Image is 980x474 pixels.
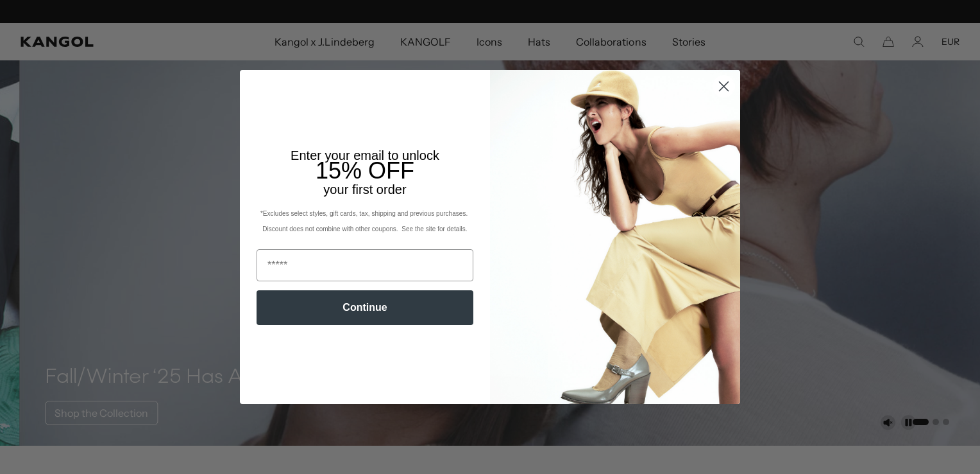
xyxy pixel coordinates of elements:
span: Enter your email to unlock [291,148,439,162]
span: 15% OFF [316,157,414,184]
img: 93be19ad-e773-4382-80b9-c9d740c9197f.jpeg [490,70,740,404]
input: Email [257,249,473,281]
span: *Excludes select styles, gift cards, tax, shipping and previous purchases. Discount does not comb... [260,210,469,233]
button: Continue [257,290,473,325]
span: your first order [323,182,406,197]
button: Close dialog [713,75,735,98]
